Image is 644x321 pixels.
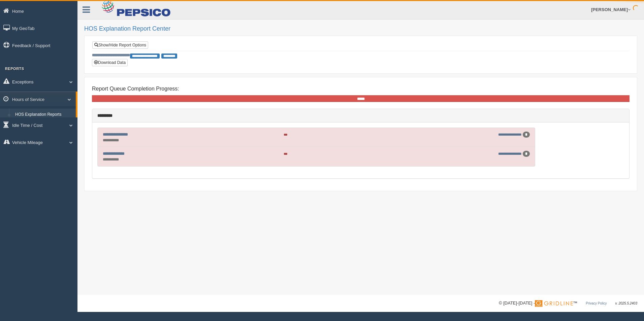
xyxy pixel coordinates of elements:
a: HOS Explanation Reports [12,109,76,121]
a: Privacy Policy [586,301,607,305]
a: Show/Hide Report Options [92,41,148,49]
button: Download Data [92,59,128,66]
div: © [DATE]-[DATE] - ™ [499,300,637,307]
h4: Report Queue Completion Progress: [92,86,630,92]
img: Gridline [535,300,573,307]
h2: HOS Explanation Report Center [84,26,637,32]
span: v. 2025.5.2403 [615,301,637,305]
